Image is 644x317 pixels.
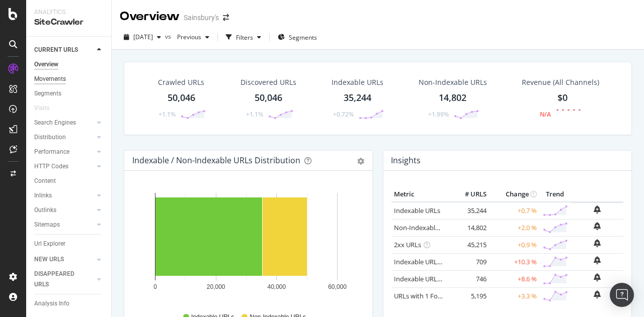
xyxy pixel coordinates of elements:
td: +3.3 % [489,287,539,304]
div: Open Intercom Messenger [610,283,634,307]
div: Non-Indexable URLs [419,77,487,87]
td: +0.9 % [489,236,539,253]
div: Indexable / Non-Indexable URLs Distribution [132,155,300,165]
div: Inlinks [34,190,52,201]
div: gear [357,158,364,165]
div: Indexable URLs [332,77,383,87]
div: Performance [34,147,69,157]
span: vs [165,32,173,41]
td: +10.3 % [489,253,539,270]
a: DISAPPEARED URLS [34,269,94,290]
div: 50,046 [168,91,195,104]
button: Previous [173,29,213,45]
div: Url Explorer [34,239,65,249]
span: Revenue (All Channels) [522,77,599,87]
div: Outlinks [34,205,56,216]
div: Segments [34,88,61,99]
a: CURRENT URLS [34,45,94,55]
text: 0 [153,283,157,290]
div: Sitemaps [34,220,60,230]
div: SiteCrawler [34,17,103,28]
div: Crawled URLs [158,77,204,87]
div: Search Engines [34,118,76,128]
th: Trend [539,187,571,202]
td: 35,244 [449,202,489,220]
a: URLs with 1 Follow Inlink [394,291,468,300]
div: Analytics [34,8,103,17]
th: Change [489,187,539,202]
div: bell-plus [594,205,601,214]
a: Inlinks [34,190,94,201]
div: Sainsbury's [184,13,219,23]
div: bell-plus [594,290,601,298]
a: Non-Indexable URLs [394,223,455,232]
a: HTTP Codes [34,161,94,172]
div: Filters [236,33,253,42]
a: Url Explorer [34,239,104,249]
div: +1.1% [246,110,263,119]
div: bell-plus [594,239,601,247]
div: NEW URLS [34,254,64,265]
div: Distribution [34,132,66,143]
span: Previous [173,33,201,41]
div: +0.72% [333,110,354,119]
div: bell-plus [594,256,601,264]
div: Overview [120,8,180,25]
a: Overview [34,59,104,70]
td: 709 [449,253,489,270]
div: 35,244 [344,91,371,104]
a: Performance [34,147,94,157]
div: arrow-right-arrow-left [223,14,229,21]
span: 2025 Oct. 6th [133,33,153,41]
td: 14,802 [449,219,489,236]
a: Analysis Info [34,298,104,309]
text: 20,000 [207,283,225,290]
div: HTTP Codes [34,161,68,172]
div: 50,046 [255,91,282,104]
div: Overview [34,59,58,70]
button: [DATE] [120,29,165,45]
a: Outlinks [34,205,94,216]
a: Content [34,176,104,186]
text: 60,000 [328,283,347,290]
svg: A chart. [132,187,361,303]
div: Visits [34,103,49,114]
div: Analysis Info [34,298,69,309]
a: NEW URLS [34,254,94,265]
span: $0 [557,91,568,103]
td: +8.6 % [489,270,539,287]
a: Segments [34,88,104,99]
span: Segments [289,33,317,42]
div: Movements [34,74,66,84]
a: Visits [34,103,59,114]
td: 45,215 [449,236,489,253]
td: 5,195 [449,287,489,304]
a: Movements [34,74,104,84]
td: +2.0 % [489,219,539,236]
div: bell-plus [594,222,601,230]
div: 14,802 [439,91,466,104]
button: Filters [222,29,265,45]
div: N/A [540,110,551,119]
a: Indexable URLs [394,206,440,215]
a: Indexable URLs with Bad H1 [394,257,478,266]
td: 746 [449,270,489,287]
div: Content [34,176,56,186]
div: bell-plus [594,273,601,281]
th: Metric [391,187,449,202]
div: Discovered URLs [240,77,296,87]
a: Indexable URLs with Bad Description [394,274,504,283]
h4: Insights [391,154,421,167]
a: Search Engines [34,118,94,128]
div: DISAPPEARED URLS [34,269,85,290]
div: +1.1% [158,110,176,119]
text: 40,000 [267,283,286,290]
th: # URLS [449,187,489,202]
a: Sitemaps [34,220,94,230]
button: Segments [274,29,321,45]
a: Distribution [34,132,94,143]
a: 2xx URLs [394,240,421,249]
div: +1.99% [428,110,449,119]
td: +0.7 % [489,202,539,220]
